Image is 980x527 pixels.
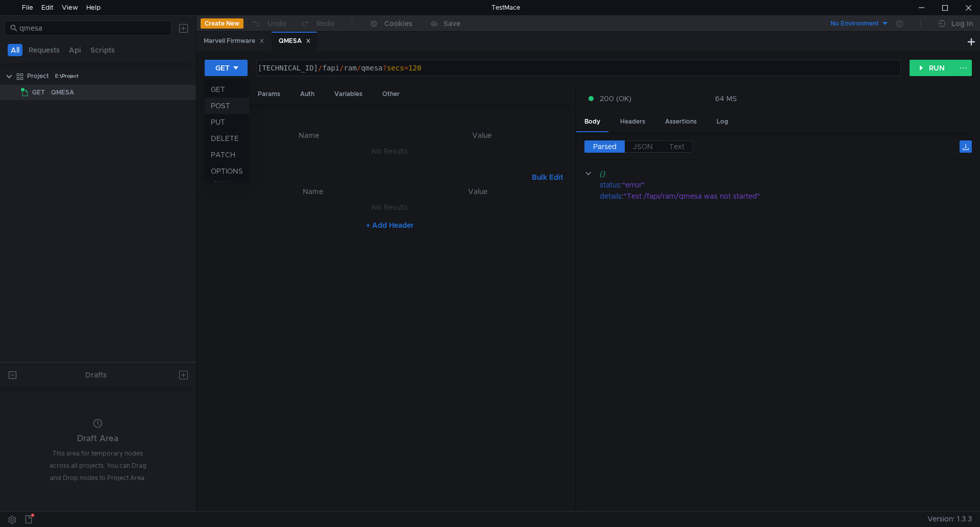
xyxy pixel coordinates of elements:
li: POST [205,98,249,114]
li: PATCH [205,147,249,163]
li: GET [205,81,249,98]
li: OPTIONS [205,163,249,179]
li: DELETE [205,130,249,147]
li: PUT [205,114,249,130]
